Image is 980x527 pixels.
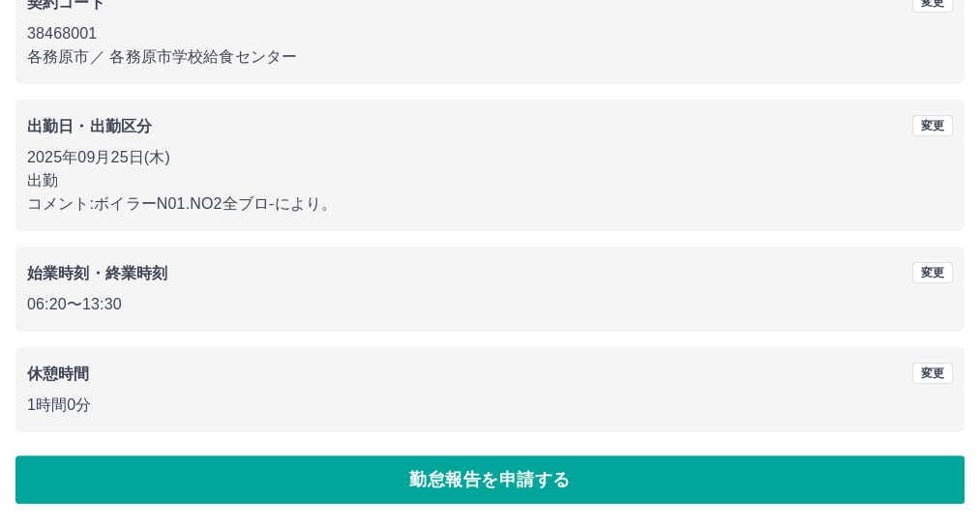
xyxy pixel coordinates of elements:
[912,363,953,384] button: 変更
[27,293,953,316] p: 06:20 〜 13:30
[912,115,953,136] button: 変更
[15,455,965,504] button: 勤怠報告を申請する
[27,118,152,134] b: 出勤日・出勤区分
[27,265,167,281] b: 始業時刻・終業時刻
[27,45,953,69] p: 各務原市 ／ 各務原市学校給食センター
[27,169,953,192] p: 出勤
[912,262,953,283] button: 変更
[27,366,90,382] b: 休憩時間
[27,146,953,169] p: 2025年09月25日(木)
[27,22,953,45] p: 38468001
[27,192,953,216] p: コメント: ボイラーN01.NO2全ブロ-により。
[27,394,953,417] p: 1時間0分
